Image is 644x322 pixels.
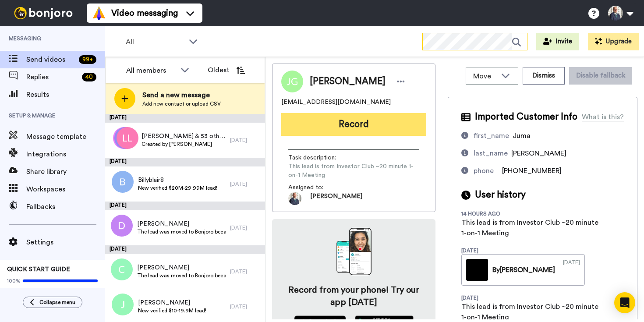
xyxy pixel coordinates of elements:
span: Add new contact or upload CSV [142,100,221,107]
span: Created by [PERSON_NAME] [142,141,226,148]
button: Disable fallback [569,67,632,85]
div: first_name [474,131,509,141]
div: last_name [474,148,508,159]
img: c.png [111,258,133,280]
span: The lead was moved to Bonjoro because they don't have a phone number. [137,228,226,235]
span: [PERSON_NAME] [137,263,226,272]
span: Message template [26,131,105,142]
div: 99 + [79,55,96,64]
div: [DATE] [461,294,518,301]
img: vm-color.svg [92,6,106,20]
h4: Record from your phone! Try our app [DATE] [281,284,427,308]
span: [PHONE_NUMBER] [502,167,562,174]
div: All members [126,65,176,76]
img: Image of Juma Guillaume [281,71,303,92]
div: [DATE] [105,245,265,254]
span: New verified $20M-29.99M lead! [138,184,217,191]
div: 14 hours ago [461,210,518,217]
div: [DATE] [230,180,261,188]
span: Collapse menu [39,299,75,306]
a: By[PERSON_NAME][DATE] [461,254,585,286]
img: ll.png [117,127,138,149]
div: By [PERSON_NAME] [492,265,555,275]
span: User history [475,188,526,202]
img: bj-logo-header-white.svg [11,7,76,19]
span: Move [473,71,497,81]
span: [PERSON_NAME] [310,75,386,88]
button: Oldest [201,61,251,79]
span: Video messaging [111,7,178,19]
span: All [126,37,184,47]
img: j.png [112,294,134,315]
span: [PERSON_NAME] [138,298,206,307]
span: New verified $10-19.9M lead! [138,307,206,314]
div: 40 [82,73,96,81]
span: Billyblair8 [138,176,217,184]
span: [PERSON_NAME] [137,219,226,228]
button: Upgrade [588,33,639,50]
button: Collapse menu [23,297,82,308]
div: phone [474,166,494,176]
button: Record [281,113,426,136]
div: [DATE] [461,247,518,254]
span: Share library [26,166,105,177]
div: [DATE] [230,224,261,231]
span: Results [26,89,105,100]
img: nd.png [113,127,135,149]
img: download [336,228,372,275]
div: Open Intercom Messenger [614,292,635,313]
div: [DATE] [105,202,265,210]
div: [DATE] [230,268,261,275]
span: This lead is from Investor Club ~20 minute 1-on-1 Meeting [288,162,419,180]
img: 7ca86993-e56d-467b-ae3b-c7b91532694f-1699466815.jpg [288,192,301,205]
span: [PERSON_NAME] & 53 others [142,132,226,141]
div: This lead is from Investor Club ~20 minute 1-on-1 Meeting [461,217,602,238]
img: a3509022-91e5-4d10-92d3-5b5597e0e47b-thumb.jpg [466,259,488,281]
span: QUICK START GUIDE [7,266,70,272]
span: Workspaces [26,184,105,195]
span: Settings [26,237,105,248]
span: [EMAIL_ADDRESS][DOMAIN_NAME] [281,98,391,106]
div: [DATE] [230,137,261,144]
div: [DATE] [563,259,580,281]
button: Invite [536,33,579,50]
span: Replies [26,72,78,82]
span: [PERSON_NAME] [310,192,362,205]
span: Imported Customer Info [475,110,577,124]
div: What is this? [582,112,624,122]
span: Juma [513,132,531,139]
span: Integrations [26,149,105,159]
img: b.png [112,171,134,193]
img: d.png [111,215,133,237]
span: 100% [7,277,21,284]
div: [DATE] [105,158,265,166]
span: Task description : [288,153,350,162]
button: Dismiss [523,67,565,85]
span: Send videos [26,54,75,65]
span: The lead was moved to Bonjoro because they don't have a phone number. [137,272,226,279]
div: [DATE] [230,303,261,310]
img: cc.png [114,127,136,149]
span: [PERSON_NAME] [511,150,566,157]
span: Fallbacks [26,202,105,212]
div: [DATE] [105,114,265,123]
span: Assigned to: [288,183,350,192]
span: Send a new message [142,90,221,100]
